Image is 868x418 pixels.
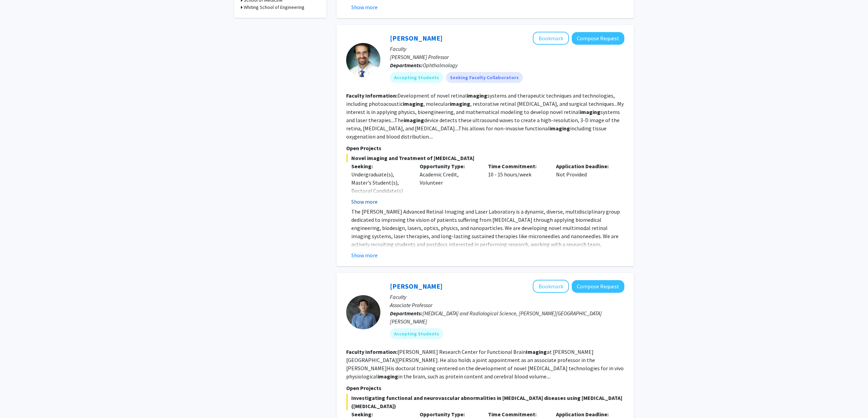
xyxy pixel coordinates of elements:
p: Time Commitment: [488,162,546,170]
button: Compose Request to Yannis Paulus [572,32,624,45]
span: Investigating functional and neurovascular abnormalities in [MEDICAL_DATA] diseases using [MEDICA... [346,394,624,410]
b: imaging [404,117,424,124]
b: Departments: [390,310,423,317]
h3: Whiting School of Engineering [244,4,304,11]
span: [MEDICAL_DATA] and Radiological Science, [PERSON_NAME][GEOGRAPHIC_DATA][PERSON_NAME] [390,310,602,325]
b: Faculty Information: [346,348,397,355]
div: Undergraduate(s), Master's Student(s), Doctoral Candidate(s) (PhD, MD, DMD, PharmD, etc.), Postdo... [351,170,409,252]
p: Faculty [390,45,624,53]
b: imaging [403,100,423,107]
mat-chip: Accepting Students [390,328,443,339]
span: Novel imaging and Treatment of [MEDICAL_DATA] [346,154,624,162]
div: 10 - 15 hours/week [483,162,551,206]
p: Open Projects [346,144,624,152]
b: Departments: [390,62,423,69]
a: [PERSON_NAME] [390,282,443,290]
b: Faculty Information: [346,92,397,99]
button: Add Yannis Paulus to Bookmarks [533,32,569,45]
a: [PERSON_NAME] [390,34,443,42]
b: imaging [378,373,398,380]
p: Opportunity Type: [420,162,478,170]
b: imaging [450,100,470,107]
button: Show more [351,251,378,259]
button: Show more [351,3,378,11]
b: imaging [467,92,487,99]
p: The [PERSON_NAME] Advanced Retinal Imaging and Laser Laboratory is a dynamic, diverse, multidisci... [351,207,624,273]
div: Academic Credit, Volunteer [415,162,483,206]
fg-read-more: [PERSON_NAME] Research Center for Functional Brain at [PERSON_NAME][GEOGRAPHIC_DATA][PERSON_NAME]... [346,348,624,380]
button: Add Jun Hua to Bookmarks [533,280,569,293]
p: Faculty [390,293,624,301]
b: imaging [580,109,600,115]
button: Compose Request to Jun Hua [572,280,624,293]
b: imaging [550,125,570,132]
p: Open Projects [346,384,624,392]
p: [PERSON_NAME] Professor [390,53,624,61]
button: Show more [351,198,378,206]
b: Imaging [526,348,547,355]
p: Application Deadline: [556,162,614,170]
div: Not Provided [551,162,619,206]
mat-chip: Seeking Faculty Collaborators [446,72,523,83]
iframe: Chat [5,387,29,413]
p: Associate Professor [390,301,624,309]
p: Seeking: [351,162,409,170]
span: Ophthalmology [423,62,458,69]
mat-chip: Accepting Students [390,72,443,83]
fg-read-more: Development of novel retinal systems and therapeutic techniques and technologies, including photo... [346,92,624,140]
